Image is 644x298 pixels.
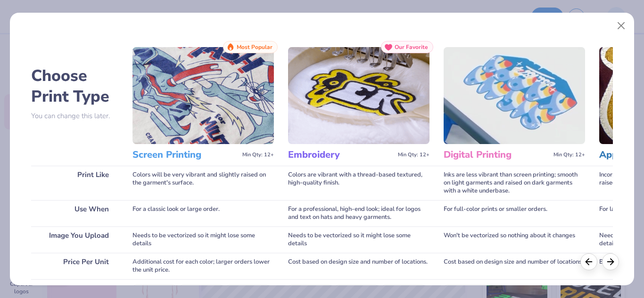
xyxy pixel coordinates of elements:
span: Min Qty: 12+ [398,152,429,158]
div: Additional cost for each color; larger orders lower the unit price. [132,253,274,279]
div: Needs to be vectorized so it might lose some details [132,226,274,253]
img: Digital Printing [444,47,585,144]
h2: Choose Print Type [31,65,118,107]
div: Price Per Unit [31,253,118,279]
img: Screen Printing [132,47,274,144]
span: Our Favorite [395,44,428,50]
span: Most Popular [237,44,272,50]
div: Print Like [31,166,118,200]
div: Inks are less vibrant than screen printing; smooth on light garments and raised on dark garments ... [444,166,585,200]
div: Cost based on design size and number of locations. [444,253,585,279]
div: For full-color prints or smaller orders. [444,200,585,226]
div: Won't be vectorized so nothing about it changes [444,226,585,253]
div: Use When [31,200,118,226]
h3: Digital Printing [444,149,550,161]
span: Min Qty: 12+ [553,152,585,158]
div: For a classic look or large order. [132,200,274,226]
span: Min Qty: 12+ [242,152,274,158]
div: Cost based on design size and number of locations. [288,253,429,279]
h3: Embroidery [288,149,394,161]
div: Colors will be very vibrant and slightly raised on the garment's surface. [132,166,274,200]
p: You can change this later. [31,112,118,120]
img: Embroidery [288,47,429,144]
div: For a professional, high-end look; ideal for logos and text on hats and heavy garments. [288,200,429,226]
div: Needs to be vectorized so it might lose some details [288,226,429,253]
div: Image You Upload [31,226,118,253]
div: Colors are vibrant with a thread-based textured, high-quality finish. [288,166,429,200]
h3: Screen Printing [132,149,239,161]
